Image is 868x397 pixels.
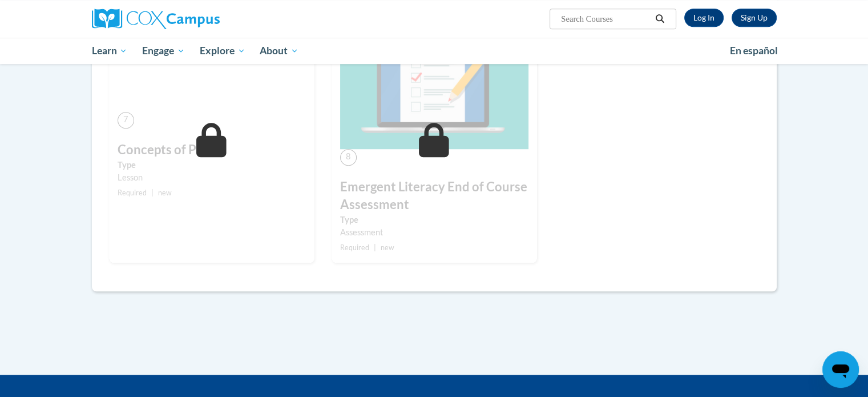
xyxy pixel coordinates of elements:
h3: Concepts of Print [118,141,306,159]
span: En español [730,45,778,57]
span: About [260,44,298,58]
a: Engage [135,38,192,64]
label: Type [340,214,528,226]
a: About [252,38,306,64]
input: Search Courses [560,12,651,26]
span: 8 [340,149,357,166]
div: Assessment [340,226,528,239]
h3: Emergent Literacy End of Course Assessment [340,178,528,214]
a: Log In [684,9,724,27]
span: Learn [91,44,127,58]
span: Required [118,189,147,197]
iframe: Button to launch messaging window [822,351,859,388]
div: Lesson [118,171,306,184]
a: En español [722,39,785,63]
a: Cox Campus [92,9,309,29]
span: new [381,243,394,252]
span: Explore [200,44,245,58]
span: new [158,189,172,197]
div: Main menu [75,38,794,64]
span: Engage [142,44,185,58]
button: Search [651,12,668,26]
a: Explore [192,38,253,64]
span: 7 [118,112,134,129]
a: Register [732,9,777,27]
span: | [151,189,154,197]
span: Required [340,243,369,252]
img: Cox Campus [92,9,220,29]
label: Type [118,159,306,171]
span: | [374,243,376,252]
a: Learn [84,38,135,64]
img: Course Image [340,6,528,149]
